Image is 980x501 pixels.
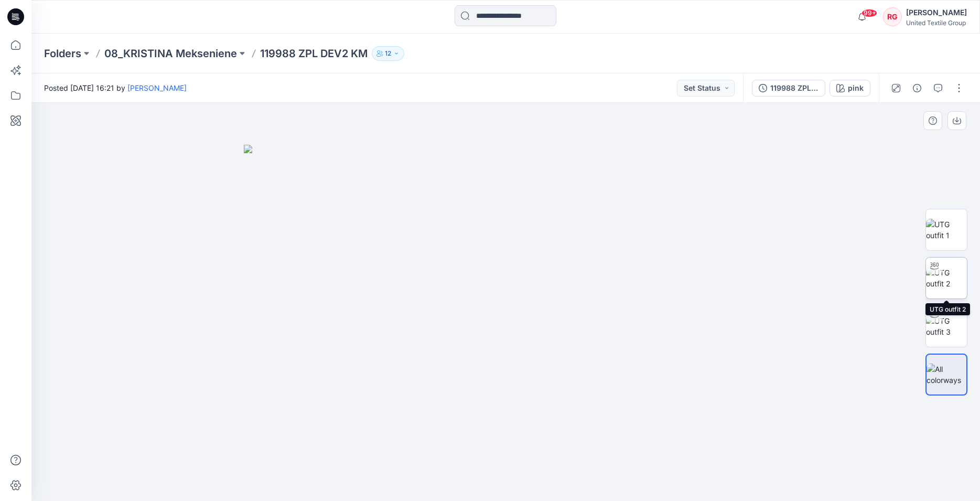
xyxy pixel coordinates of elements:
p: 119988 ZPL DEV2 KM [260,46,368,61]
span: Posted [DATE] 16:21 by [44,82,187,93]
a: 08_KRISTINA Mekseniene [104,46,237,61]
div: 119988 ZPL DEV2 KM [770,82,819,94]
div: pink [848,82,864,94]
img: UTG outfit 2 [926,267,967,289]
div: [PERSON_NAME] [906,6,967,19]
button: 119988 ZPL DEV2 KM [752,80,825,97]
div: United Textile Group [906,19,967,27]
p: 12 [385,48,391,59]
span: 99+ [861,9,877,17]
img: UTG outfit 3 [926,315,967,337]
img: UTG outfit 1 [926,219,967,241]
a: [PERSON_NAME] [127,83,187,92]
img: All colorways [927,364,966,386]
button: pink [830,80,870,97]
button: 12 [372,46,404,61]
button: Details [909,80,925,97]
div: RG [883,7,902,26]
a: Folders [44,46,81,61]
